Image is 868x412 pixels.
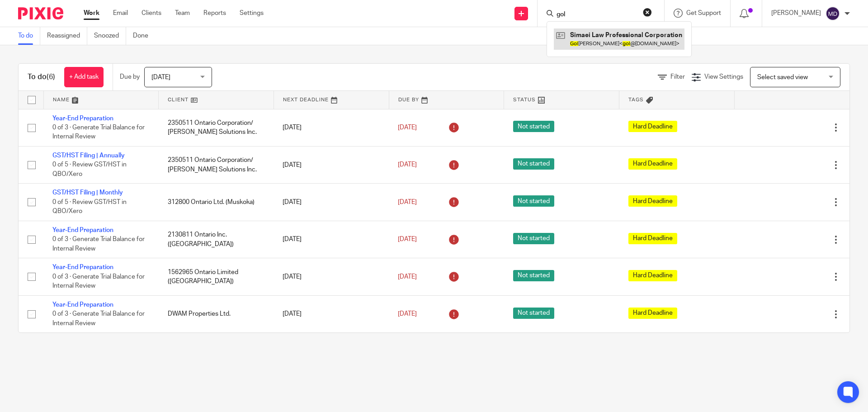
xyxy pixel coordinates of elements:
span: 0 of 3 · Generate Trial Balance for Internal Review [52,274,145,289]
span: Not started [513,195,554,207]
a: Year-End Preparation [52,115,113,122]
a: Snoozed [94,27,126,45]
span: 0 of 3 · Generate Trial Balance for Internal Review [52,311,145,327]
a: Team [175,9,190,18]
span: Filter [670,74,685,80]
a: + Add task [64,67,104,87]
span: Hard Deadline [628,233,677,244]
p: [PERSON_NAME] [771,9,821,18]
span: Tags [628,97,644,102]
a: Work [84,9,99,18]
input: Search [556,11,637,19]
img: svg%3E [826,6,840,21]
span: [DATE] [398,236,417,242]
span: [DATE] [398,124,417,131]
span: Not started [513,158,554,170]
span: 0 of 5 · Review GST/HST in QBO/Xero [52,199,127,215]
td: [DATE] [274,109,389,146]
td: 1562965 Ontario Limited ([GEOGRAPHIC_DATA]) [159,258,274,295]
h1: To do [28,72,55,82]
a: Reports [203,9,226,18]
span: [DATE] [398,274,417,280]
span: [DATE] [398,162,417,168]
span: Hard Deadline [628,308,677,319]
span: [DATE] [151,74,170,81]
span: Hard Deadline [628,195,677,207]
span: Get Support [686,10,721,16]
a: Reassigned [47,27,87,45]
td: 2130811 Ontario Inc. ([GEOGRAPHIC_DATA]) [159,221,274,258]
span: Not started [513,270,554,281]
span: 0 of 5 · Review GST/HST in QBO/Xero [52,162,127,178]
img: Pixie [18,7,63,19]
td: 312800 Ontario Ltd. (Muskoka) [159,184,274,221]
span: [DATE] [398,311,417,317]
td: 2350511 Ontario Corporation/ [PERSON_NAME] Solutions Inc. [159,109,274,146]
span: 0 of 3 · Generate Trial Balance for Internal Review [52,236,145,252]
td: 2350511 Ontario Corporation/ [PERSON_NAME] Solutions Inc. [159,146,274,183]
a: GST/HST Filing | Annually [52,152,125,159]
td: [DATE] [274,258,389,295]
span: Hard Deadline [628,158,677,170]
td: DWAM Properties Ltd. [159,295,274,332]
td: [DATE] [274,146,389,183]
a: Email [113,9,128,18]
span: Not started [513,233,554,244]
td: [DATE] [274,184,389,221]
a: Year-End Preparation [52,264,113,270]
span: View Settings [704,74,743,80]
a: Year-End Preparation [52,227,113,233]
td: [DATE] [274,221,389,258]
a: Done [133,27,155,45]
a: Settings [240,9,264,18]
span: Hard Deadline [628,121,677,132]
span: Select saved view [757,74,808,81]
span: Hard Deadline [628,270,677,281]
span: [DATE] [398,199,417,205]
a: Clients [142,9,161,18]
span: Not started [513,308,554,319]
span: 0 of 3 · Generate Trial Balance for Internal Review [52,124,145,140]
p: Due by [120,72,140,81]
span: Not started [513,121,554,132]
a: To do [18,27,40,45]
td: [DATE] [274,295,389,332]
a: Year-End Preparation [52,302,113,308]
span: (6) [47,73,55,81]
a: GST/HST Filing | Monthly [52,189,123,196]
button: Clear [643,8,652,17]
